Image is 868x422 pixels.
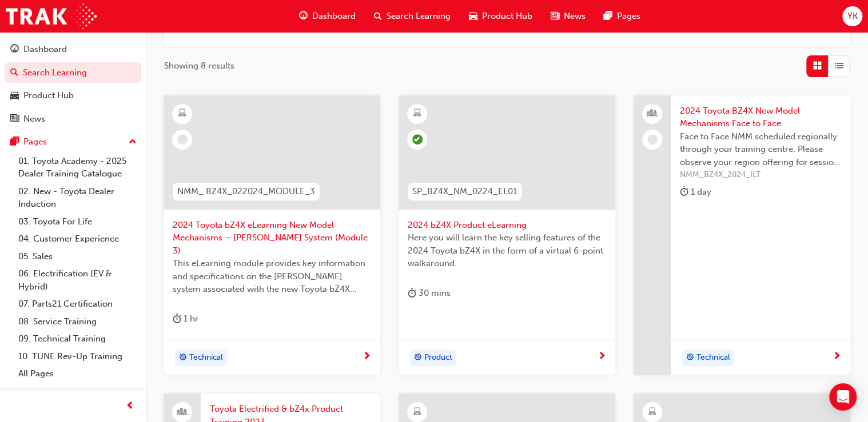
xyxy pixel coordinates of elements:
[14,183,141,213] a: 02. New - Toyota Dealer Induction
[413,106,421,121] span: learningResourceType_ELEARNING-icon
[460,5,541,28] a: car-iconProduct Hub
[126,399,134,413] span: prev-icon
[680,168,841,182] span: NMM_BZ4X_2024_ILT
[541,5,595,28] a: news-iconNews
[469,9,477,23] span: car-icon
[189,351,223,364] span: Technical
[179,351,187,365] span: target-icon
[835,59,843,73] span: List
[14,248,141,266] a: 05. Sales
[178,405,186,420] span: people-icon
[173,257,371,296] span: This eLearning module provides key information and specifications on the [PERSON_NAME] system ass...
[634,95,850,376] a: 2024 Toyota BZ4X New Model Mechanisms Face to FaceFace to Face NMM scheduled regionally through y...
[686,351,694,365] span: target-icon
[551,9,559,23] span: news-icon
[14,213,141,231] a: 03. Toyota For Life
[299,9,308,23] span: guage-icon
[598,352,606,362] span: next-icon
[5,85,141,106] a: Product Hub
[23,112,45,126] div: News
[164,95,380,376] a: NMM_ BZ4X_022024_MODULE_32024 Toyota bZ4X eLearning New Model Mechanisms – [PERSON_NAME] System (...
[23,135,47,148] div: Pages
[5,131,141,152] button: Pages
[23,89,74,102] div: Product Hub
[696,351,730,364] span: Technical
[14,295,141,313] a: 07. Parts21 Certification
[617,10,640,23] span: Pages
[412,134,423,144] span: learningRecordVerb_PASS-icon
[14,230,141,248] a: 04. Customer Experience
[14,313,141,331] a: 08. Service Training
[595,5,650,28] a: pages-iconPages
[833,352,841,362] span: next-icon
[413,405,421,420] span: learningResourceType_ELEARNING-icon
[363,352,371,362] span: next-icon
[178,106,186,121] span: learningResourceType_ELEARNING-icon
[424,351,452,364] span: Product
[5,39,141,60] a: Dashboard
[399,95,615,376] a: SP_BZ4X_NM_0224_EL012024 bZ4X Product eLearningHere you will learn the key selling features of th...
[604,9,612,23] span: pages-icon
[564,10,586,23] span: News
[648,405,656,420] span: learningResourceType_ELEARNING-icon
[14,348,141,365] a: 10. TUNE Rev-Up Training
[365,5,460,28] a: search-iconSearch Learning
[10,137,19,147] span: pages-icon
[173,312,198,326] div: 1 hr
[6,3,97,29] img: Trak
[173,219,371,258] span: 2024 Toyota bZ4X eLearning New Model Mechanisms – [PERSON_NAME] System (Module 3)
[414,351,422,365] span: target-icon
[129,135,137,150] span: up-icon
[408,286,416,300] span: duration-icon
[14,330,141,348] a: 09. Technical Training
[813,59,822,73] span: Grid
[408,219,606,232] span: 2024 bZ4X Product eLearning
[408,286,451,300] div: 30 mins
[680,185,711,199] div: 1 day
[648,106,656,121] span: people-icon
[847,10,857,23] span: YK
[412,185,517,198] span: SP_BZ4X_NM_0224_EL01
[14,365,141,383] a: All Pages
[5,108,141,130] a: News
[10,68,18,78] span: search-icon
[680,185,688,199] span: duration-icon
[10,45,19,55] span: guage-icon
[312,10,356,23] span: Dashboard
[5,62,141,83] a: Search Learning
[177,185,315,198] span: NMM_ BZ4X_022024_MODULE_3
[10,91,19,101] span: car-icon
[23,43,67,56] div: Dashboard
[374,9,382,23] span: search-icon
[842,6,862,26] button: YK
[408,231,606,270] span: Here you will learn the key selling features of the 2024 Toyota bZ4X in the form of a virtual 6-p...
[10,114,19,124] span: news-icon
[829,383,857,411] div: Open Intercom Messenger
[173,312,181,326] span: duration-icon
[387,10,451,23] span: Search Learning
[680,105,841,130] span: 2024 Toyota BZ4X New Model Mechanisms Face to Face
[164,59,234,73] span: Showing 8 results
[5,37,141,131] button: DashboardSearch LearningProduct HubNews
[482,10,532,23] span: Product Hub
[680,130,841,169] span: Face to Face NMM scheduled regionally through your training centre. Please observe your region of...
[647,134,658,144] span: learningRecordVerb_NONE-icon
[14,265,141,295] a: 06. Electrification (EV & Hybrid)
[290,5,365,28] a: guage-iconDashboard
[177,134,188,144] span: learningRecordVerb_NONE-icon
[14,152,141,183] a: 01. Toyota Academy - 2025 Dealer Training Catalogue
